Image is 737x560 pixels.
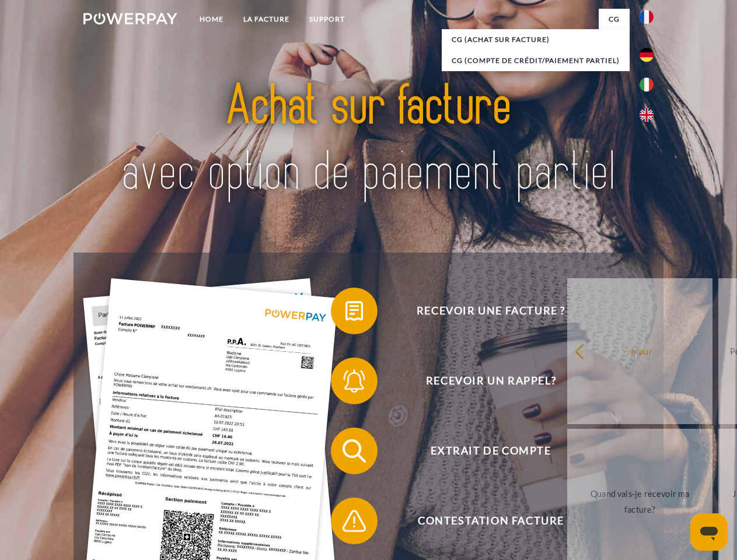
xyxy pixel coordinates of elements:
[111,56,626,223] img: title-powerpay_fr.svg
[348,288,634,334] span: Recevoir une facture ?
[599,9,630,30] a: CG
[83,13,177,24] img: logo-powerpay-white.svg
[348,498,634,544] span: Contestation Facture
[340,296,369,325] img: qb_bill.svg
[690,513,728,551] iframe: Bouton de lancement de la fenêtre de messagerie
[442,29,630,50] a: CG (achat sur facture)
[574,486,705,517] div: Quand vais-je recevoir ma facture?
[574,343,705,359] div: retour
[233,9,299,30] a: LA FACTURE
[190,9,233,30] a: Home
[348,428,634,474] span: Extrait de compte
[331,358,634,404] button: Recevoir un rappel?
[299,9,355,30] a: Support
[340,436,369,466] img: qb_search.svg
[640,48,654,62] img: de
[640,78,654,92] img: it
[640,108,654,122] img: en
[331,498,634,544] button: Contestation Facture
[640,10,654,24] img: fr
[331,428,634,474] button: Extrait de compte
[442,50,630,71] a: CG (Compte de crédit/paiement partiel)
[340,506,369,535] img: qb_warning.svg
[331,288,634,334] button: Recevoir une facture ?
[340,366,369,395] img: qb_bell.svg
[348,358,634,404] span: Recevoir un rappel?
